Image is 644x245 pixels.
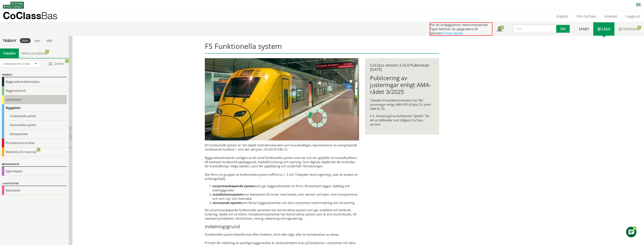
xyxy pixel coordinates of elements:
a: Start [575,22,593,36]
input: Sök [513,24,556,33]
div: Byggnadsverk [2,86,67,95]
div: liten [20,38,31,43]
span: Jämför [45,60,68,67]
span: Dölj trädvy [69,126,72,141]
div: Byggnadsverkskomplex [2,77,67,86]
div: Material och resurser [2,147,67,156]
strong: installationssystem [212,192,243,197]
button: Sök [556,24,570,33]
li: som förser byggnadsverket och dess utrymmen med inredning och utrustning. [212,201,359,205]
span: Läsa [602,27,610,31]
div: Aktiviteter [2,186,67,195]
img: Laddar [308,108,327,127]
div: Utrymmen [2,95,67,104]
div: För att se Byggtjänsts rekommenderade Typer behöver du uppgradera till tjänsten [430,22,492,36]
a: Redigera [614,22,644,36]
a: English [552,14,572,19]
span: Redigera [623,27,640,31]
strong: utrymmesskapande system [212,184,255,188]
span: Start [579,27,589,31]
h1: Publicering av justeringar enligt AMA-rådet 3/2025 [370,75,434,95]
div: Egenskaper [2,167,67,176]
strong: utrustande system [212,201,241,205]
div: Objekt [2,73,67,77]
span: Bas [41,10,57,21]
h3: Indelningsgrund [205,224,359,229]
div: Trädvy [1,39,18,43]
div: Funktionella system [2,112,67,121]
li: som ger byggnadsverket sin form, till exempel väggar, bjälklag och överbyggnader [212,184,359,192]
a: CoClassBas [3,10,66,22]
div: Komponenter [2,130,67,139]
div: Byggdelar [2,104,67,112]
img: Svensk Byggtjänst [3,2,24,9]
div: Produktionsresultat [2,139,67,147]
a: Om CoClass [572,14,600,19]
p: CoClass [3,13,57,18]
p: Tabellen Produktionsresultat har fått justeringar enligt AMA VVS & Kyla 25, samt AMA EL 25. [370,98,434,111]
div: Aktiviteter [2,181,67,186]
h1: FS Funktionella system [205,42,439,54]
p: P.S. Använd gärna funktionen ”Jämför” för att se skillnader mot tidigare CoClass version. [370,114,434,127]
div: Konstruktiva system [2,121,67,130]
a: Logga ut [621,14,644,19]
div: CoClass version 3.16.0 Publicerad [DATE] [370,63,434,72]
a: Kontakt [600,14,621,19]
div: Egenskaper [2,162,67,167]
a: CoClass Studio [442,31,463,35]
div: stor [32,38,43,43]
li: som exempelvis försörjer med media, som värmer och kyler, som trans­porterar och som styr och öve... [212,192,359,201]
span: CoClass Version 3.16.0 [3,62,30,65]
a: Mina strukturer [19,48,51,58]
div: dölj [44,38,54,43]
img: arlanda-express-2.jpg [205,58,359,140]
span: Notifikationer [497,26,503,32]
a: Läsa [593,22,614,36]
